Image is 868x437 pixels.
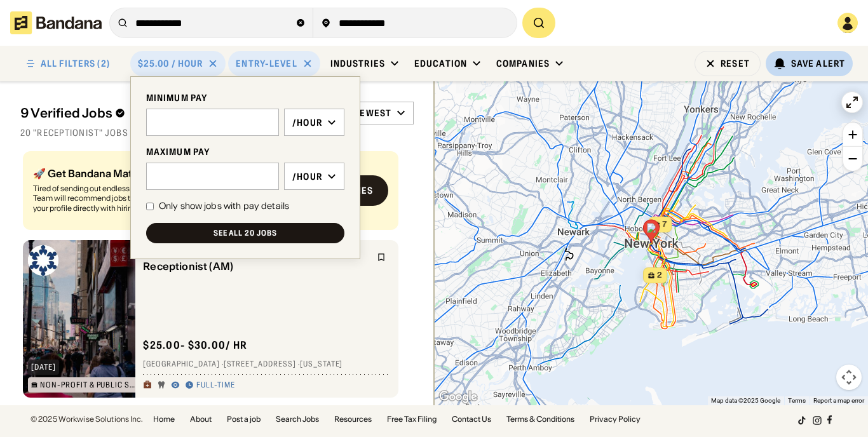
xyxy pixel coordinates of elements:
a: Terms (opens in new tab) [788,397,806,404]
a: Report a map error [813,397,864,404]
div: MINIMUM PAY [146,92,344,104]
span: 7 [662,219,667,230]
div: grid [20,146,414,405]
div: Non-Profit & Public Service [40,381,137,389]
div: Industries [330,58,385,69]
img: Met Council logo [28,245,58,276]
img: Bandana logotype [10,11,102,34]
span: 2 [657,270,662,281]
div: 🚀 Get Bandana Matched (100% Free) [33,168,264,178]
div: MAXIMUM PAY [146,146,344,158]
div: © 2025 Workwise Solutions Inc. [31,415,143,423]
div: Education [414,58,467,69]
div: /hour [292,117,322,128]
a: Resources [334,415,372,423]
div: $25.00 / hour [138,58,203,69]
input: Only show jobs with pay details [146,203,154,210]
div: Entry-Level [236,58,297,69]
div: Save Alert [791,58,845,69]
div: Receptionist (AM) [143,260,369,272]
div: Newest [353,107,391,119]
a: Search Jobs [276,415,319,423]
a: About [190,415,212,423]
div: See all 20 jobs [214,229,277,237]
div: ALL FILTERS (2) [41,59,110,68]
span: Map data ©2025 Google [711,397,780,404]
div: Tired of sending out endless job applications? Bandana Match Team will recommend jobs tailored to... [33,184,264,213]
div: 9 Verified Jobs [20,105,252,121]
div: Reset [721,59,750,68]
div: Only show jobs with pay details [159,200,289,213]
img: Google [437,389,479,405]
div: $ 25.00 - $30.00 / hr [143,339,247,352]
a: Free Tax Filing [387,415,437,423]
a: Open this area in Google Maps (opens a new window) [437,389,479,405]
a: Contact Us [452,415,491,423]
div: /hour [292,171,322,182]
button: Map camera controls [836,365,862,390]
div: Companies [496,58,550,69]
div: [GEOGRAPHIC_DATA] · [STREET_ADDRESS] · [US_STATE] [143,360,391,370]
div: [DATE] [31,363,56,371]
div: Full-time [196,380,235,391]
a: Privacy Policy [590,415,641,423]
a: Home [153,415,175,423]
a: Terms & Conditions [506,415,574,423]
a: Post a job [227,415,261,423]
div: 20 "Receptionist" jobs on [DOMAIN_NAME] [20,127,414,138]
